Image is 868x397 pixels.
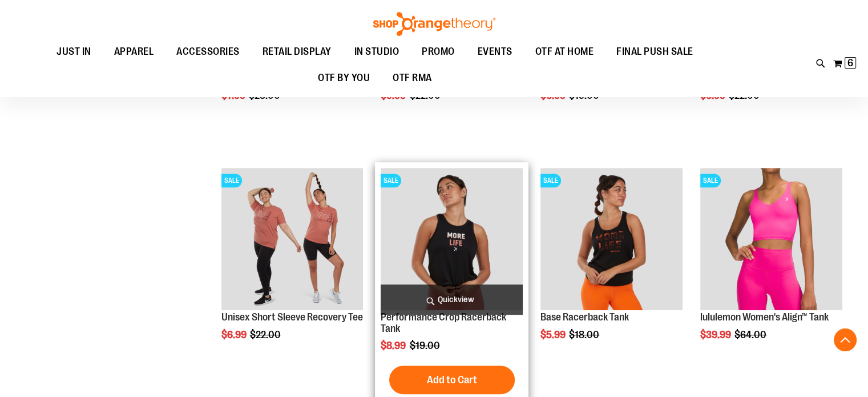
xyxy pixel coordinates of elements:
[535,39,594,65] span: OTF AT HOME
[389,366,515,394] button: Add to Cart
[524,39,605,65] a: OTF AT HOME
[700,174,721,187] span: SALE
[540,168,683,310] img: Product image for Base Racerback Tank
[381,340,407,351] span: $8.99
[427,374,477,386] span: Add to Cart
[540,311,629,323] a: Base Racerback Tank
[616,39,693,65] span: FINAL PUSH SALE
[381,174,401,187] span: SALE
[45,39,103,65] a: JUST IN
[381,168,523,310] img: Product image for Performance Crop Racerback Tank
[700,329,733,340] span: $39.99
[834,328,857,351] button: Back To Top
[700,311,829,323] a: lululemon Women's Align™ Tank
[165,39,251,65] a: ACCESSORIES
[478,39,512,65] span: EVENTS
[318,65,370,91] span: OTF BY YOU
[847,57,853,69] span: 6
[409,340,441,351] span: $19.00
[354,39,399,65] span: IN STUDIO
[221,329,248,340] span: $6.99
[263,39,332,65] span: RETAIL DISPLAY
[381,168,523,312] a: Product image for Performance Crop Racerback TankSALE
[605,39,705,65] a: FINAL PUSH SALE
[535,162,688,370] div: product
[540,174,561,187] span: SALE
[540,329,567,340] span: $5.99
[381,284,523,315] a: Quickview
[216,162,369,370] div: product
[306,65,381,91] a: OTF BY YOU
[250,329,282,340] span: $22.00
[251,39,343,65] a: RETAIL DISPLAY
[410,39,466,65] a: PROMO
[393,65,432,91] span: OTF RMA
[114,39,154,65] span: APPAREL
[540,168,683,312] a: Product image for Base Racerback TankSALE
[381,65,443,91] a: OTF RMA
[103,39,165,65] a: APPAREL
[343,39,411,65] a: IN STUDIO
[176,39,240,65] span: ACCESSORIES
[700,168,842,310] img: Product image for lululemon Womens Align Tank
[466,39,524,65] a: EVENTS
[734,329,768,340] span: $64.00
[700,168,842,312] a: Product image for lululemon Womens Align TankSALE
[422,39,455,65] span: PROMO
[569,329,601,340] span: $18.00
[221,168,364,312] a: Product image for Unisex Short Sleeve Recovery TeeSALE
[381,311,506,334] a: Performance Crop Racerback Tank
[221,311,363,323] a: Unisex Short Sleeve Recovery Tee
[221,168,364,310] img: Product image for Unisex Short Sleeve Recovery Tee
[695,162,848,370] div: product
[221,174,242,187] span: SALE
[372,12,497,36] img: Shop Orangetheory
[56,39,91,65] span: JUST IN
